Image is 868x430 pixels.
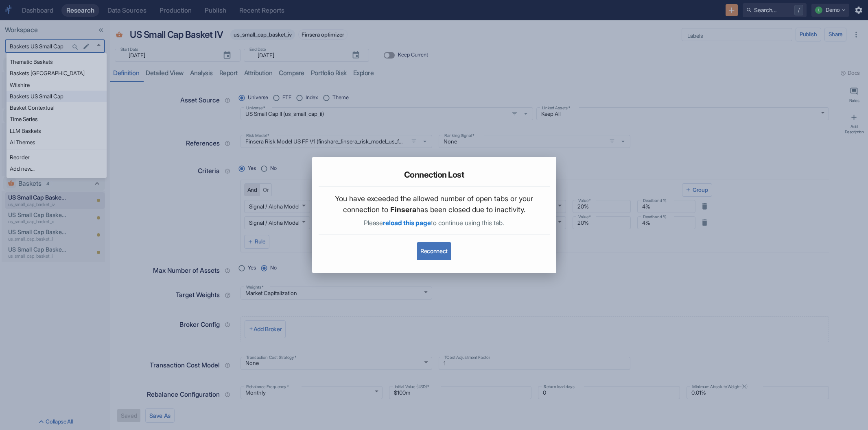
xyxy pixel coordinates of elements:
button: Reconnect [417,242,451,260]
p: Please to continue using this tab. [325,218,543,228]
span: reload this page [383,219,431,227]
span: Finsera [390,205,416,214]
h5: Connection Lost [404,170,464,180]
p: You have exceeded the allowed number of open tabs or your connection to has been closed due to in... [325,193,543,215]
